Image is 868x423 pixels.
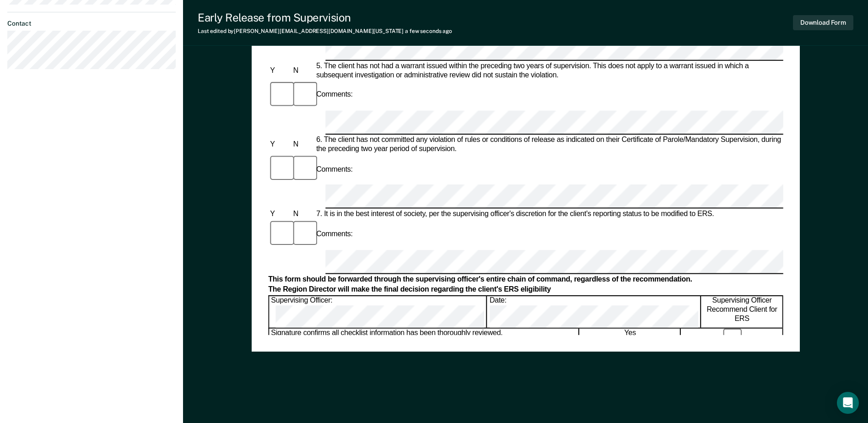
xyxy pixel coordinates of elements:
[488,296,701,328] div: Date:
[314,136,783,154] div: 6. The client has not committed any violation of rules or conditions of release as indicated on t...
[314,230,355,239] div: Comments:
[198,28,452,34] div: Last edited by [PERSON_NAME][EMAIL_ADDRESS][DOMAIN_NAME][US_STATE]
[314,91,355,100] div: Comments:
[268,275,783,284] div: This form should be forwarded through the supervising officer's entire chain of command, regardle...
[291,66,314,75] div: N
[314,61,783,80] div: 5. The client has not had a warrant issued within the preceding two years of supervision. This do...
[268,285,783,294] div: The Region Director will make the final decision regarding the client's ERS eligibility
[291,210,314,219] div: N
[314,165,355,174] div: Comments:
[268,210,291,219] div: Y
[268,140,291,149] div: Y
[701,296,783,328] div: Supervising Officer Recommend Client for ERS
[837,392,859,414] div: Open Intercom Messenger
[269,296,487,328] div: Supervising Officer:
[269,329,579,347] div: Signature confirms all checklist information has been thoroughly reviewed.
[268,66,291,75] div: Y
[314,210,783,219] div: 7. It is in the best interest of society, per the supervising officer's discretion for the client...
[198,11,452,24] div: Early Release from Supervision
[7,20,176,27] dt: Contact
[405,28,452,34] span: a few seconds ago
[291,140,314,149] div: N
[793,15,853,30] button: Download Form
[580,329,681,347] div: Yes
